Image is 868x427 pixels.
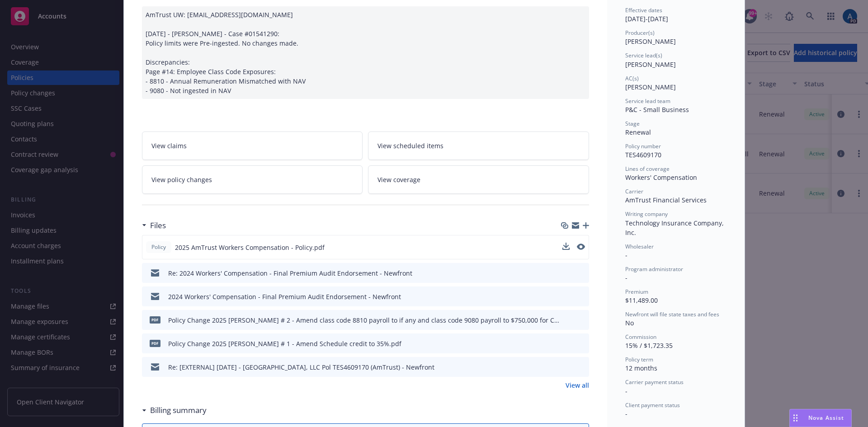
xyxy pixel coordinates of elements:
a: View coverage [368,165,589,194]
span: [PERSON_NAME] [625,37,676,46]
span: Program administrator [625,265,683,273]
div: Re: 2024 Workers' Compensation - Final Premium Audit Endorsement - Newfront [168,268,412,278]
span: AmTrust Financial Services [625,196,707,204]
div: Re: [EXTERNAL] [DATE] - [GEOGRAPHIC_DATA], LLC Pol TES4609170 (AmTrust) - Newfront [168,362,434,372]
button: download file [563,292,570,301]
button: download file [562,243,570,250]
button: download file [563,315,570,325]
button: download file [563,339,570,348]
div: Policy Change 2025 [PERSON_NAME] # 2 - Amend class code 8810 payroll to if any and class code 908... [168,315,559,325]
button: preview file [577,244,585,250]
span: Policy [150,243,168,251]
div: Billing summary [142,404,207,416]
span: - [625,251,627,259]
button: preview file [577,243,585,252]
button: preview file [577,339,585,348]
button: preview file [577,268,585,278]
div: 2024 Workers' Compensation - Final Premium Audit Endorsement - Newfront [168,292,401,301]
span: - [625,409,627,418]
span: Effective dates [625,6,662,14]
span: Producer(s) [625,29,655,37]
span: pdf [150,316,160,323]
button: download file [563,268,570,278]
h3: Files [150,220,166,231]
div: [DATE] - [DATE] [625,6,726,23]
span: Commission [625,333,656,341]
span: Policy number [625,142,661,150]
span: pdf [150,340,160,347]
span: P&C - Small Business [625,105,689,114]
div: Policy Change 2025 [PERSON_NAME] # 1 - Amend Schedule credit to 35%.pdf [168,339,401,348]
span: - [625,387,627,395]
div: Files [142,220,166,231]
button: preview file [577,315,585,325]
div: Drag to move [790,409,801,427]
button: download file [563,362,570,372]
span: [PERSON_NAME] [625,60,676,69]
span: Lines of coverage [625,165,670,173]
h3: Billing summary [150,404,207,416]
span: $11,489.00 [625,296,658,305]
span: Wholesaler [625,243,654,250]
span: [PERSON_NAME] [625,83,676,91]
span: 2025 AmTrust Workers Compensation - Policy.pdf [175,243,325,252]
span: Nova Assist [808,414,844,422]
span: Service lead team [625,97,670,105]
span: - [625,273,627,282]
span: View claims [151,141,187,150]
span: Technology Insurance Company, Inc. [625,219,726,237]
span: 15% / $1,723.35 [625,341,673,350]
span: View scheduled items [377,141,443,150]
span: Client payment status [625,401,680,409]
span: View policy changes [151,175,212,184]
span: Premium [625,288,648,296]
button: Nova Assist [789,409,852,427]
button: preview file [577,362,585,372]
a: View claims [142,131,363,160]
a: View scheduled items [368,131,589,160]
span: Writing company [625,210,668,218]
span: No [625,319,634,327]
span: 12 months [625,364,657,372]
span: Policy term [625,356,653,363]
button: download file [562,243,570,252]
span: View coverage [377,175,420,184]
span: Carrier payment status [625,378,684,386]
div: AmTrust UW: [EMAIL_ADDRESS][DOMAIN_NAME] [DATE] - [PERSON_NAME] - Case #01541290: Policy limits w... [142,6,589,99]
span: Renewal [625,128,651,136]
span: Carrier [625,188,643,195]
a: View all [566,380,589,390]
span: Newfront will file state taxes and fees [625,310,719,318]
span: AC(s) [625,75,639,82]
span: Stage [625,120,640,127]
button: preview file [577,292,585,301]
span: Service lead(s) [625,52,662,59]
span: TES4609170 [625,150,661,159]
a: View policy changes [142,165,363,194]
span: Workers' Compensation [625,173,697,182]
